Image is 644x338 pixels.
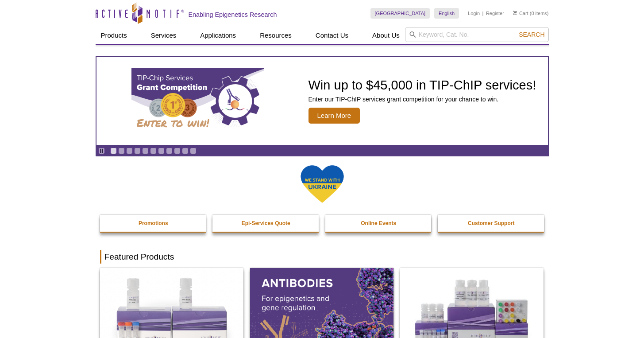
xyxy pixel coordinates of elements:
article: TIP-ChIP Services Grant Competition [96,57,548,145]
a: Register [486,10,504,16]
a: Go to slide 1 [110,148,117,154]
a: Cart [513,10,528,16]
a: Services [146,27,182,44]
a: Go to slide 5 [142,148,149,154]
strong: Epi-Services Quote [242,220,290,226]
a: Online Events [325,215,432,232]
a: Go to slide 7 [158,148,165,154]
a: Login [468,10,480,16]
p: Enter our TIP-ChIP services grant competition for your chance to win. [309,95,536,103]
input: Keyword, Cat. No. [405,27,549,42]
a: TIP-ChIP Services Grant Competition Win up to $45,000 in TIP-ChIP services! Enter our TIP-ChIP se... [96,57,548,145]
h2: Featured Products [100,250,544,264]
a: Toggle autoplay [98,148,105,154]
a: Go to slide 8 [166,148,173,154]
a: Applications [195,27,241,44]
a: Go to slide 11 [190,148,197,154]
a: Resources [255,27,297,44]
strong: Customer Support [468,220,514,226]
a: [GEOGRAPHIC_DATA] [370,8,430,19]
span: Search [519,31,544,38]
a: Products [96,27,132,44]
a: Go to slide 3 [126,148,133,154]
a: Go to slide 10 [182,148,189,154]
a: Go to slide 9 [174,148,181,154]
li: | [482,8,484,19]
a: Promotions [100,215,207,232]
a: About Us [367,27,405,44]
a: Go to slide 2 [118,148,125,154]
img: Your Cart [513,11,517,15]
h2: Win up to $45,000 in TIP-ChIP services! [309,78,536,92]
a: Contact Us [310,27,354,44]
a: Customer Support [438,215,545,232]
li: (0 items) [513,8,549,19]
span: Learn More [309,108,360,124]
a: Go to slide 6 [150,148,157,154]
strong: Online Events [361,220,396,226]
a: Epi-Services Quote [212,215,320,232]
strong: Promotions [139,220,168,226]
img: TIP-ChIP Services Grant Competition [131,68,264,134]
a: English [434,8,459,19]
button: Search [516,31,547,39]
a: Go to slide 4 [134,148,141,154]
img: We Stand With Ukraine [300,164,344,204]
h2: Enabling Epigenetics Research [189,11,277,19]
